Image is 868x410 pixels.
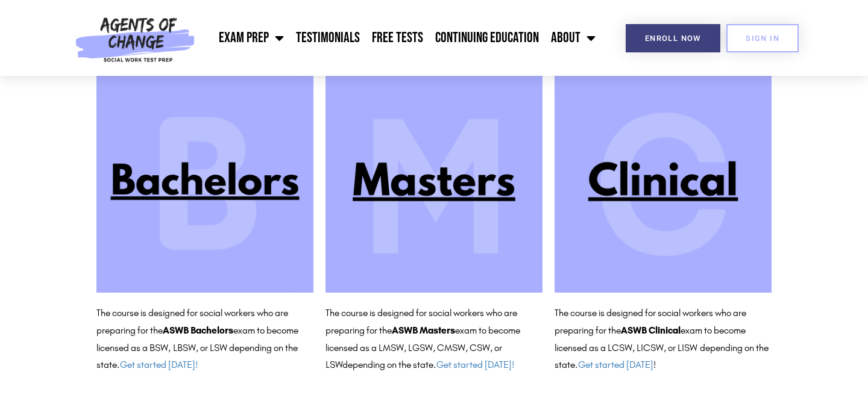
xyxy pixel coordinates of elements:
a: Enroll Now [626,24,720,52]
p: The course is designed for social workers who are preparing for the exam to become licensed as a ... [555,305,772,374]
a: Get started [DATE]! [436,359,514,370]
span: SIGN IN [746,34,779,42]
a: Get started [DATE] [578,359,653,370]
a: Exam Prep [213,23,290,53]
a: SIGN IN [726,24,799,52]
b: ASWB Bachelors [163,325,233,336]
b: ASWB Clinical [621,325,681,336]
a: Testimonials [290,23,366,53]
nav: Menu [201,23,602,53]
p: The course is designed for social workers who are preparing for the exam to become licensed as a ... [96,305,313,374]
span: depending on the state. [342,359,514,370]
a: Free Tests [366,23,429,53]
a: Continuing Education [429,23,545,53]
b: ASWB Masters [392,325,455,336]
span: . ! [575,359,656,370]
span: Enroll Now [645,34,701,42]
a: About [545,23,602,53]
p: The course is designed for social workers who are preparing for the exam to become licensed as a ... [325,305,542,374]
a: Get started [DATE]! [120,359,198,370]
